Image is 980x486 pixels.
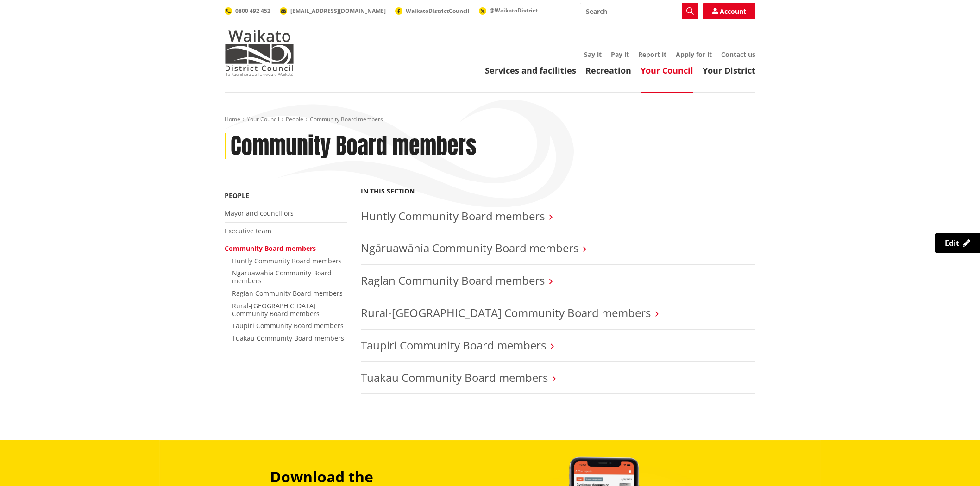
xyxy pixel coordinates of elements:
[945,238,959,248] span: Edit
[361,305,651,320] a: Rural-[GEOGRAPHIC_DATA] Community Board members
[286,115,303,123] a: People
[406,7,470,15] span: WaikatoDistrictCouncil
[225,115,240,123] a: Home
[485,65,576,76] a: Services and facilities
[232,289,343,298] a: Raglan Community Board members
[638,50,666,59] a: Report it
[361,337,546,353] a: Taupiri Community Board members
[247,115,279,123] a: Your Council
[935,233,980,253] a: Edit
[290,7,386,15] span: [EMAIL_ADDRESS][DOMAIN_NAME]
[361,187,415,195] h5: In this section
[703,3,755,19] a: Account
[225,226,271,235] a: Executive team
[280,7,386,15] a: [EMAIL_ADDRESS][DOMAIN_NAME]
[225,116,755,124] nav: breadcrumb
[361,273,545,288] a: Raglan Community Board members
[232,256,342,265] a: Huntly Community Board members
[225,7,270,15] a: 0800 492 452
[721,50,755,59] a: Contact us
[361,370,548,385] a: Tuakau Community Board members
[585,65,631,76] a: Recreation
[584,50,602,59] a: Say it
[232,321,344,330] a: Taupiri Community Board members
[641,65,693,76] a: Your Council
[479,6,538,14] a: @WaikatoDistrict
[225,30,294,76] img: Waikato District Council - Te Kaunihera aa Takiwaa o Waikato
[676,50,712,59] a: Apply for it
[231,133,477,160] h1: Community Board members
[225,244,316,253] a: Community Board members
[361,240,578,255] a: Ngāruawāhia Community Board members
[490,6,538,14] span: @WaikatoDistrict
[361,208,545,224] a: Huntly Community Board members
[232,301,320,318] a: Rural-[GEOGRAPHIC_DATA] Community Board members
[225,209,294,218] a: Mayor and councillors
[235,7,270,15] span: 0800 492 452
[225,191,249,200] a: People
[703,65,755,76] a: Your District
[232,334,344,343] a: Tuakau Community Board members
[310,115,383,123] span: Community Board members
[395,7,470,15] a: WaikatoDistrictCouncil
[580,3,698,19] input: Search input
[232,268,332,285] a: Ngāruawāhia Community Board members
[611,50,629,59] a: Pay it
